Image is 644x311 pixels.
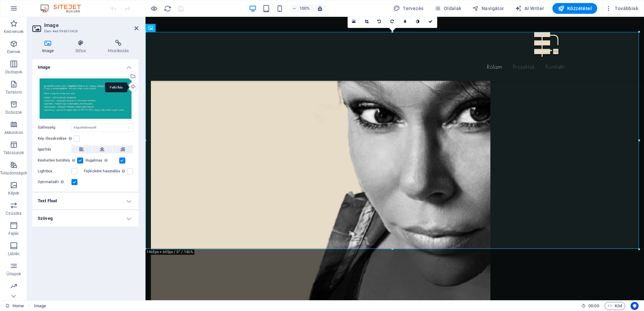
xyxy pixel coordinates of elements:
h6: 100% [299,4,310,12]
span: Kód [608,302,622,310]
button: Usercentrics [631,302,639,310]
p: Oszlopok [5,69,22,75]
label: Szélesség [38,126,71,129]
i: Átméretezés esetén automatikusan beállítja a nagyítási szintet a választott eszköznek megfelelően. [317,5,323,11]
div: Tervezés (Ctrl+Alt+Y) [391,3,426,14]
button: Továbbiak [603,3,641,14]
span: AI Writer [515,5,544,12]
span: Navigátor [472,5,504,12]
span: Kattintson a kijelöléshez. Dupla kattintás az szerkesztéshez [34,302,46,310]
p: Fejléc [8,231,19,236]
a: Feltöltés [128,82,138,92]
p: Tartalom [5,90,22,95]
a: Megerősítés ( Ctrl ⏎ ) [424,15,437,28]
p: Lábléc [8,251,20,256]
p: Képek [8,191,20,196]
a: Forgatás jobbra 90° [386,15,399,28]
span: Oldalak [434,5,461,12]
h2: Image [44,22,138,28]
a: Kattintson a kijelölés megszüntetéséhez. Dupla kattintás az oldalak megnyitásához [5,302,24,310]
a: Elmosás [399,15,412,28]
p: Elemek [7,49,21,55]
button: Közzététel [552,3,597,14]
a: Válasszon fájlokat a fájlkezelőből, a szabadon elérhető képek közül, vagy töltsön fel fájlokat [348,15,360,28]
h4: Text Float [32,193,138,209]
p: Táblázatok [3,150,24,155]
button: Navigátor [470,3,507,14]
h4: Image [32,40,66,54]
p: Marketing [4,291,23,297]
span: Közzététel [558,5,592,12]
h4: Image [32,59,138,71]
button: AI Writer [512,3,547,14]
p: Űrlapok [6,271,21,277]
p: Kedvencek [4,29,24,34]
label: Késhetlen betöltés [38,157,77,165]
label: Optimalizált [38,178,71,186]
span: Továbbiak [605,5,638,12]
h3: Elem #ed-998810428 [44,28,125,34]
a: Szürkeskála [412,15,424,28]
button: Tervezés [391,3,426,14]
div: weboldallogoszoveg-37-lDMpkhF1VG4gQQgvWc4CCw.png [38,77,133,120]
h4: Hivatkozás [98,40,138,54]
h6: Munkamenet idő [581,302,599,310]
span: : [593,303,594,308]
button: Oldalak [431,3,464,14]
label: Igazítás [38,145,71,153]
a: Vágási mód [360,15,373,28]
span: 00 00 [588,302,599,310]
h4: Szöveg [32,210,138,227]
h4: Stílus [66,40,98,54]
button: Kód [605,302,625,310]
label: Kép illeszkedése [38,135,74,143]
img: Editor Logo [39,4,89,12]
label: Lightbox [38,167,71,175]
a: Forgatás balra 90° [373,15,386,28]
button: 100% [289,4,313,12]
label: Rugalmas [86,157,119,165]
i: Weboldal újratöltése [164,5,171,12]
span: Tervezés [393,5,424,12]
button: Kattintson ide az előnézeti módból való kilépéshez és a szerkesztés folytatásához [150,4,158,12]
nav: breadcrumb [34,302,46,310]
p: Akkordion [4,130,23,135]
p: Csúszka [6,211,22,216]
button: reload [163,4,171,12]
label: Fejlécként használás [84,167,127,175]
p: Dobozok [5,110,22,115]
